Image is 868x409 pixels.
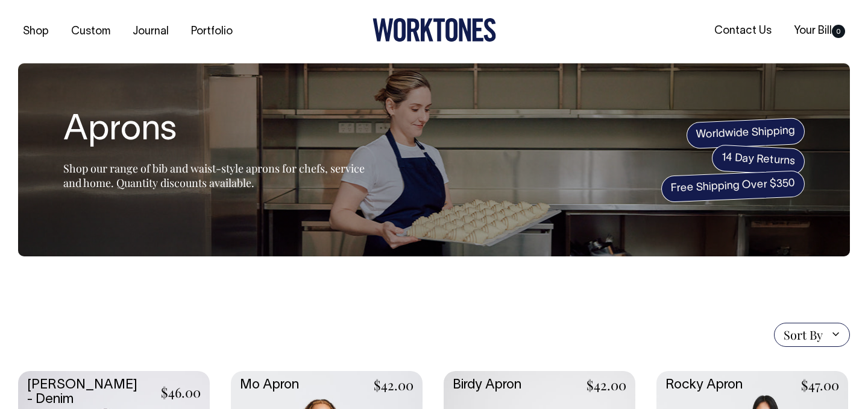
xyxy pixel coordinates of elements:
[63,161,365,190] span: Shop our range of bib and waist-style aprons for chefs, service and home. Quantity discounts avai...
[186,22,237,42] a: Portfolio
[711,144,805,176] span: 14 Day Returns
[18,22,54,42] a: Shop
[66,22,115,42] a: Custom
[661,170,805,203] span: Free Shipping Over $350
[128,22,174,42] a: Journal
[784,328,823,342] span: Sort By
[832,25,845,38] span: 0
[686,118,805,149] span: Worldwide Shipping
[789,21,850,41] a: Your Bill0
[709,21,776,41] a: Contact Us
[63,112,365,150] h1: Aprons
